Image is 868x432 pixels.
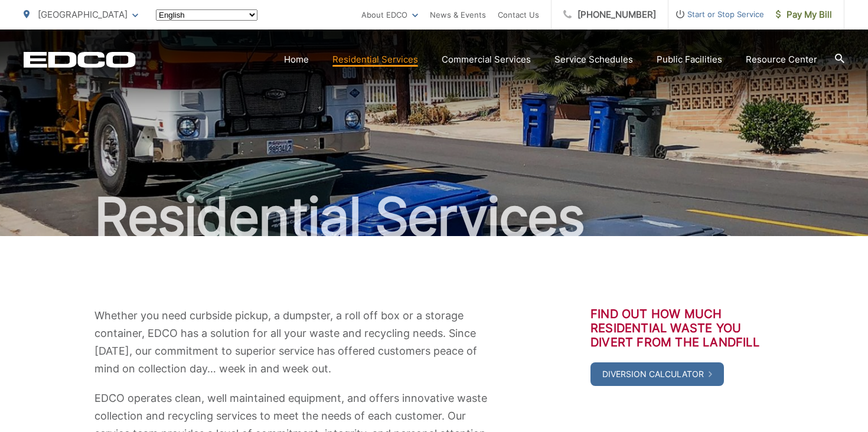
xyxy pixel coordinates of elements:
[590,307,774,349] h3: Find out how much residential waste you divert from the landfill
[776,8,832,22] span: Pay My Bill
[24,188,844,247] h1: Residential Services
[746,53,817,67] a: Resource Center
[332,53,418,67] a: Residential Services
[38,9,128,20] span: [GEOGRAPHIC_DATA]
[284,53,309,67] a: Home
[590,362,724,386] a: Diversion Calculator
[156,9,257,21] select: Select a language
[442,53,531,67] a: Commercial Services
[554,53,633,67] a: Service Schedules
[498,8,539,22] a: Contact Us
[24,51,136,68] a: EDCD logo. Return to the homepage.
[430,8,486,22] a: News & Events
[361,8,418,22] a: About EDCO
[94,307,490,378] p: Whether you need curbside pickup, a dumpster, a roll off box or a storage container, EDCO has a s...
[657,53,722,67] a: Public Facilities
